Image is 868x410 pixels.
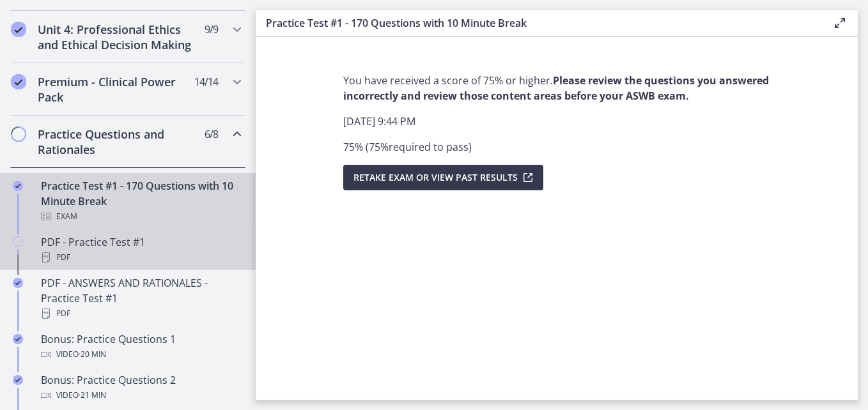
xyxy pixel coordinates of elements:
i: Completed [13,375,23,385]
div: Bonus: Practice Questions 1 [41,331,240,362]
div: PDF [41,306,240,321]
span: [DATE] 9:44 PM [343,114,415,128]
div: Exam [41,209,240,224]
h2: Premium - Clinical Power Pack [38,74,194,105]
span: 9 / 9 [205,22,218,37]
span: · 21 min [79,388,106,403]
div: PDF - ANSWERS AND RATIONALES - Practice Test #1 [41,275,240,321]
span: 75 % ( 75 % required to pass ) [343,140,472,154]
h2: Unit 4: Professional Ethics and Ethical Decision Making [38,22,194,52]
span: 14 / 14 [194,74,218,89]
h3: Practice Test #1 - 170 Questions with 10 Minute Break [266,15,812,31]
button: Retake Exam OR View Past Results [343,165,543,190]
i: Completed [13,334,23,344]
i: Completed [13,181,23,191]
strong: Please review the questions you answered incorrectly and review those content areas before your A... [343,73,769,103]
p: You have received a score of 75% or higher. [343,73,770,103]
div: Video [41,347,240,362]
div: Video [41,388,240,403]
span: 6 / 8 [205,126,218,142]
div: Bonus: Practice Questions 2 [41,372,240,403]
i: Completed [11,74,26,89]
div: Practice Test #1 - 170 Questions with 10 Minute Break [41,178,240,224]
div: PDF [41,250,240,265]
i: Completed [11,22,26,37]
i: Completed [13,278,23,288]
span: Retake Exam OR View Past Results [353,170,518,185]
span: · 20 min [79,347,106,362]
h2: Practice Questions and Rationales [38,126,194,157]
div: PDF - Practice Test #1 [41,234,240,265]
